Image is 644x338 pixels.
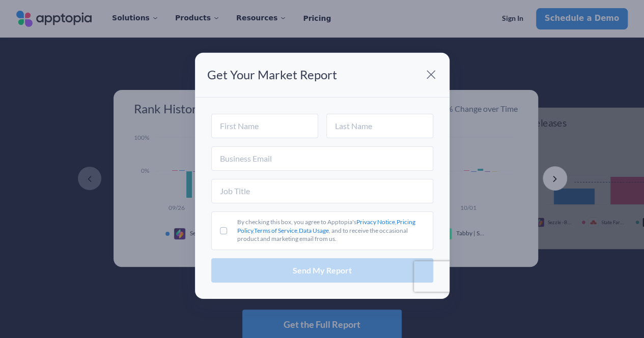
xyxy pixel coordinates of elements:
[254,226,297,234] a: Terms of Service
[299,226,329,234] a: Data Usage
[207,68,337,81] p: Get Your Market Report
[211,114,318,138] input: First Name
[237,218,415,234] a: Pricing Policy
[356,218,395,226] a: Privacy Notice
[211,146,433,171] input: Business Email
[237,218,415,243] span: By checking this box, you agree to Apptopia's , , , , and to receive the occasional product and m...
[211,179,433,203] input: Job Title
[220,227,227,234] input: By checking this box, you agree to Apptopia'sPrivacy Notice,Pricing Policy,Terms of Service,Data ...
[414,261,544,292] iframe: reCAPTCHA
[326,114,433,138] input: Last Name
